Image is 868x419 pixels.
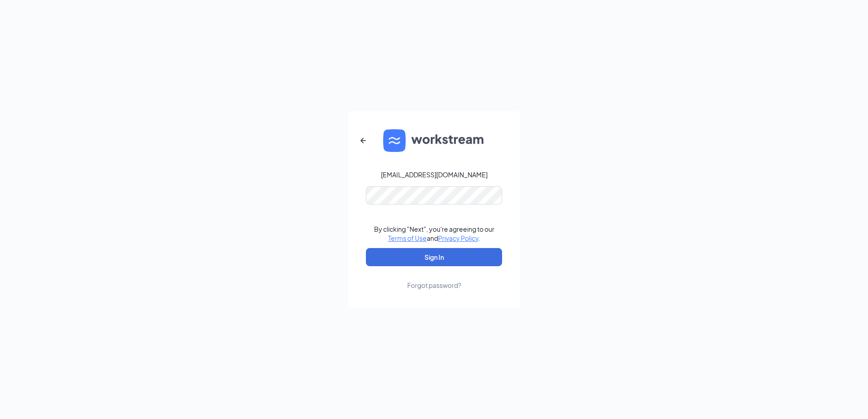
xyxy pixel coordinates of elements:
[352,130,374,151] button: ArrowLeftNew
[374,224,494,243] div: By clicking "Next", you're agreeing to our and .
[388,234,427,242] a: Terms of Use
[407,281,461,290] div: Forgot password?
[407,266,461,290] a: Forgot password?
[358,135,369,146] svg: ArrowLeftNew
[438,234,478,242] a: Privacy Policy
[383,129,485,152] img: WS logo and Workstream text
[381,170,488,179] div: [EMAIL_ADDRESS][DOMAIN_NAME]
[366,248,502,266] button: Sign In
